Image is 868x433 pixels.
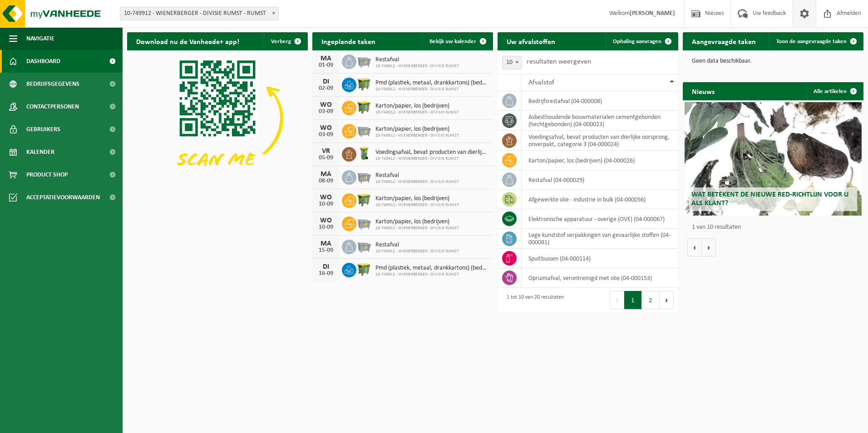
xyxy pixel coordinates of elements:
[502,56,522,69] span: 10
[806,82,863,100] a: Alle artikelen
[317,224,335,231] div: 10-09
[660,291,674,309] button: Next
[375,79,488,87] span: Pmd (plastiek, metaal, drankkartons) (bedrijven)
[26,163,68,186] span: Product Shop
[522,190,678,209] td: afgewerkte olie - industrie in bulk (04-000056)
[375,226,459,231] span: 10-749912 - WIENERBERGER - DIVISIE RUMST
[356,192,372,207] img: WB-1100-HPE-GN-50
[317,217,335,224] div: WO
[317,263,335,271] div: DI
[642,291,660,309] button: 2
[317,132,335,138] div: 03-09
[317,247,335,254] div: 15-09
[630,10,675,17] strong: [PERSON_NAME]
[375,172,459,179] span: Restafval
[375,56,459,64] span: Restafval
[522,209,678,229] td: elektronische apparatuur - overige (OVE) (04-000067)
[375,249,459,254] span: 10-749912 - WIENERBERGER - DIVISIE RUMST
[624,291,642,309] button: 1
[498,32,564,50] h2: Uw afvalstoffen
[317,148,335,155] div: VR
[375,272,488,277] span: 10-749912 - WIENERBERGER - DIVISIE RUMST
[317,194,335,201] div: WO
[522,170,678,190] td: restafval (04-000029)
[769,32,863,50] a: Toon de aangevraagde taken
[317,201,335,207] div: 10-09
[375,64,459,69] span: 10-749912 - WIENERBERGER - DIVISIE RUMST
[26,141,54,163] span: Kalender
[687,238,702,256] button: Vorige
[356,261,372,277] img: WB-1100-HPE-GN-50
[26,118,60,141] span: Gebruikers
[317,155,335,161] div: 05-09
[527,58,591,65] label: resultaten weergeven
[685,102,862,216] a: Wat betekent de nieuwe RED-richtlijn voor u als klant?
[502,290,564,310] div: 1 tot 10 van 20 resultaten
[776,39,847,44] span: Toon de aangevraagde taken
[375,179,459,185] span: 10-749912 - WIENERBERGER - DIVISIE RUMST
[127,32,248,50] h2: Download nu de Vanheede+ app!
[375,218,459,226] span: Karton/papier, los (bedrijven)
[683,32,765,50] h2: Aangevraagde taken
[522,91,678,111] td: bedrijfsrestafval (04-000008)
[317,101,335,108] div: WO
[120,7,278,20] span: 10-749912 - WIENERBERGER - DIVISIE RUMST - RUMST
[375,103,459,110] span: Karton/papier, los (bedrijven)
[375,149,488,156] span: Voedingsafval, bevat producten van dierlijke oorsprong, onverpakt, categorie 3
[691,191,848,207] span: Wat betekent de nieuwe RED-richtlijn voor u als klant?
[317,178,335,184] div: 08-09
[317,240,335,247] div: MA
[127,50,308,186] img: Download de VHEPlus App
[522,131,678,151] td: voedingsafval, bevat producten van dierlijke oorsprong, onverpakt, categorie 3 (04-000024)
[317,78,335,85] div: DI
[375,265,488,272] span: Pmd (plastiek, metaal, drankkartons) (bedrijven)
[120,7,279,20] span: 10-749912 - WIENERBERGER - DIVISIE RUMST - RUMST
[356,99,372,115] img: WB-1100-HPE-GN-50
[522,268,678,288] td: opruimafval, verontreinigd met olie (04-000153)
[317,85,335,92] div: 02-09
[683,82,724,100] h2: Nieuws
[375,156,488,162] span: 10-749912 - WIENERBERGER - DIVISIE RUMST
[375,241,459,249] span: Restafval
[356,76,372,92] img: WB-1100-HPE-GN-50
[522,151,678,170] td: karton/papier, los (bedrijven) (04-000026)
[356,53,372,69] img: WB-2500-GAL-GY-01
[26,95,79,118] span: Contactpersonen
[356,238,372,254] img: WB-2500-GAL-GY-01
[375,87,488,92] span: 10-749912 - WIENERBERGER - DIVISIE RUMST
[522,229,678,249] td: lege kunststof verpakkingen van gevaarlijke stoffen (04-000081)
[692,58,854,64] p: Geen data beschikbaar.
[503,56,522,69] span: 10
[528,79,554,86] span: Afvalstof
[702,238,716,256] button: Volgende
[375,195,459,202] span: Karton/papier, los (bedrijven)
[317,62,335,69] div: 01-09
[317,271,335,277] div: 16-09
[264,32,307,50] button: Verberg
[610,291,624,309] button: Previous
[429,39,476,44] span: Bekijk uw kalender
[375,110,459,115] span: 10-749912 - WIENERBERGER - DIVISIE RUMST
[522,111,678,131] td: asbesthoudende bouwmaterialen cementgebonden (hechtgebonden) (04-000023)
[317,55,335,62] div: MA
[317,124,335,132] div: WO
[356,215,372,231] img: WB-2500-GAL-GY-01
[522,249,678,268] td: spuitbussen (04-000114)
[613,39,661,44] span: Ophaling aanvragen
[26,186,100,209] span: Acceptatievoorwaarden
[317,171,335,178] div: MA
[356,123,372,138] img: WB-2500-GAL-GY-01
[26,27,54,50] span: Navigatie
[422,32,492,50] a: Bekijk uw kalender
[375,126,459,133] span: Karton/papier, los (bedrijven)
[692,224,859,231] p: 1 van 10 resultaten
[375,133,459,138] span: 10-749912 - WIENERBERGER - DIVISIE RUMST
[356,146,372,161] img: WB-0140-HPE-GN-50
[317,108,335,115] div: 03-09
[375,202,459,208] span: 10-749912 - WIENERBERGER - DIVISIE RUMST
[312,32,385,50] h2: Ingeplande taken
[606,32,677,50] a: Ophaling aanvragen
[26,73,79,95] span: Bedrijfsgegevens
[271,39,291,44] span: Verberg
[356,169,372,184] img: WB-2500-GAL-GY-01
